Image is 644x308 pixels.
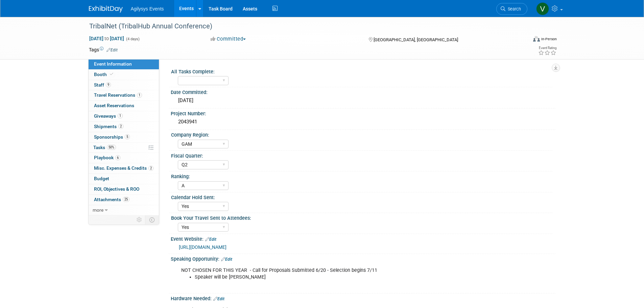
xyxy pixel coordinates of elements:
[87,20,517,32] div: TribalNet (TribalHub Annual Conference)
[94,82,111,88] span: Staff
[94,113,123,119] span: Giveaways
[89,163,159,173] a: Misc. Expenses & Credits2
[118,124,123,129] span: 2
[107,145,116,150] span: 50%
[89,195,159,205] a: Attachments25
[179,244,226,250] a: [URL][DOMAIN_NAME]
[171,87,555,96] div: Date Committed:
[106,48,118,52] a: Edit
[171,213,552,221] div: Book Your Travel Sent to Attendees:
[94,176,109,181] span: Budget
[533,36,540,42] img: Format-Inperson.png
[89,111,159,121] a: Giveaways1
[89,184,159,194] a: ROI, Objectives & ROO
[94,186,139,192] span: ROI, Objectives & ROO
[176,117,550,127] div: 2043941
[125,37,140,41] span: (4 days)
[89,122,159,132] a: Shipments2
[496,3,527,15] a: Search
[94,92,142,98] span: Travel Reservations
[171,151,552,159] div: Fiscal Quarter:
[89,174,159,184] a: Budget
[94,155,120,160] span: Playbook
[171,130,552,138] div: Company Region:
[171,109,555,117] div: Project Number:
[89,90,159,100] a: Travel Reservations1
[118,113,123,118] span: 1
[89,80,159,90] a: Staff9
[171,192,552,201] div: Calendar Hold Sent:
[134,215,145,224] td: Personalize Event Tab Strip
[505,6,521,11] span: Search
[94,61,132,67] span: Event Information
[89,132,159,142] a: Sponsorships5
[171,293,555,302] div: Hardware Needed:
[89,46,118,53] td: Tags
[94,134,130,140] span: Sponsorships
[538,46,556,50] div: Event Rating
[103,36,110,41] span: to
[94,72,115,77] span: Booth
[487,35,557,45] div: Event Format
[213,297,224,301] a: Edit
[208,35,248,43] button: Committed
[106,82,111,87] span: 9
[536,2,549,15] img: Vaitiare Munoz
[171,234,555,243] div: Event Website:
[195,274,477,281] li: Speaker will be [PERSON_NAME]
[123,197,129,202] span: 25
[374,37,458,42] span: [GEOGRAPHIC_DATA], [GEOGRAPHIC_DATA]
[541,37,557,42] div: In-Person
[131,6,164,11] span: Agilysys Events
[171,67,552,75] div: All Tasks Complete:
[148,166,153,171] span: 2
[176,95,550,106] div: [DATE]
[89,143,159,153] a: Tasks50%
[89,35,124,42] span: [DATE] [DATE]
[89,59,159,69] a: Event Information
[221,257,232,262] a: Edit
[110,72,113,76] i: Booth reservation complete
[94,103,134,108] span: Asset Reservations
[89,70,159,80] a: Booth
[171,254,555,263] div: Speaking Opportunity:
[145,215,159,224] td: Toggle Event Tabs
[89,101,159,111] a: Asset Reservations
[94,165,153,171] span: Misc. Expenses & Credits
[115,155,120,160] span: 6
[171,171,552,180] div: Ranking:
[93,207,103,213] span: more
[89,205,159,215] a: more
[94,197,129,202] span: Attachments
[205,237,216,242] a: Edit
[89,6,123,13] img: ExhibitDay
[94,124,123,129] span: Shipments
[176,264,481,291] div: NOT CHOSEN FOR THIS YEAR - Call for Proposals Submitted 6/20 - Selection begins 7/11
[125,134,130,139] span: 5
[137,93,142,98] span: 1
[93,145,116,150] span: Tasks
[89,153,159,163] a: Playbook6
